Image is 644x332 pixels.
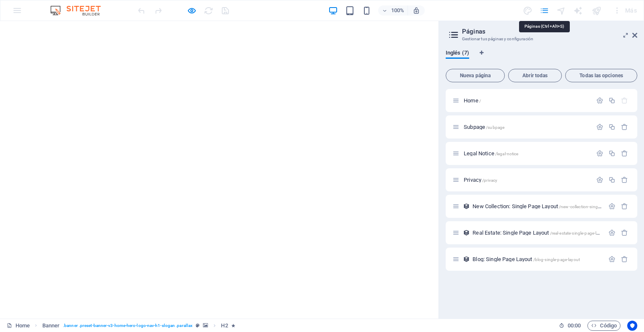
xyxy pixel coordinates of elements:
span: /real-estate-single-page-layout [550,231,607,235]
button: 100% [378,5,408,16]
span: Haz clic para abrir la página [464,124,504,130]
div: Home/ [461,98,592,103]
span: / [479,99,481,103]
nav: breadcrumb [42,321,235,331]
div: Duplicar [608,123,615,131]
div: New Collection: Single Page Layout/new-collection-single-page-layout [470,204,604,209]
div: Pestañas de idiomas [446,50,637,65]
i: El elemento contiene una animación [231,323,235,328]
span: Haz clic para seleccionar y doble clic para editar [42,321,60,331]
span: . banner .preset-banner-v3-home-hero-logo-nav-h1-slogan .parallax [63,321,192,331]
span: 00 00 [568,321,581,331]
div: La página principal no puede eliminarse [621,97,628,104]
span: /legal-notice [495,152,519,156]
div: Configuración [596,150,603,157]
button: Código [587,321,621,331]
h6: Tiempo de la sesión [559,321,581,331]
div: Blog: Single Page Layout/blog-single-page-layout [470,256,604,262]
div: Eliminar [621,176,628,183]
div: Configuración [596,123,603,131]
span: Inglés (7) [446,48,469,60]
div: Legal Notice/legal-notice [461,151,592,156]
div: Eliminar [621,256,628,263]
div: Configuración [596,97,603,104]
span: Código [591,321,617,331]
div: Real Estate: Single Page Layout/real-estate-single-page-layout [470,230,604,235]
span: Haz clic para abrir la página [464,177,497,183]
img: Editor Logo [48,5,111,16]
a: Haz clic para cancelar la selección y doble clic para abrir páginas [7,321,30,331]
span: /new-collection-single-page-layout [559,204,625,209]
button: Todas las opciones [565,69,637,82]
div: Este diseño se usa como una plantilla para todos los elementos (como por ejemplo un post de un bl... [463,256,470,263]
button: Nueva página [446,69,505,82]
div: Duplicar [608,176,615,183]
h3: Gestionar tus páginas y configuración [462,35,621,43]
div: Este diseño se usa como una plantilla para todos los elementos (como por ejemplo un post de un bl... [463,203,470,210]
span: /blog-single-page-layout [533,257,580,262]
span: : [574,322,575,329]
div: Eliminar [621,123,628,131]
div: Configuración [608,256,615,263]
div: Privacy/privacy [461,177,592,183]
div: Este diseño se usa como una plantilla para todos los elementos (como por ejemplo un post de un bl... [463,229,470,236]
span: Haz clic para abrir la página [464,150,518,157]
div: Configuración [608,203,615,210]
span: Haz clic para abrir la página [473,256,580,262]
button: Usercentrics [627,321,637,331]
div: Configuración [596,176,603,183]
i: Este elemento es un preajuste personalizable [196,323,200,328]
span: /subpage [486,125,504,130]
span: Nueva página [449,73,501,78]
span: /privacy [482,178,497,183]
button: pages [539,5,549,16]
span: Todas las opciones [569,73,634,78]
h2: Páginas [462,28,637,35]
button: Abrir todas [508,69,562,82]
div: Subpage/subpage [461,124,592,130]
i: Al redimensionar, ajustar el nivel de zoom automáticamente para ajustarse al dispositivo elegido. [413,7,420,14]
div: Eliminar [621,229,628,236]
span: Haz clic para abrir la página [473,203,624,209]
div: Configuración [608,229,615,236]
span: Abrir todas [512,73,558,78]
span: Haz clic para abrir la página [464,97,481,104]
div: Duplicar [608,150,615,157]
div: Duplicar [608,97,615,104]
h6: 100% [391,5,404,16]
div: Eliminar [621,150,628,157]
span: Haz clic para abrir la página [473,230,607,236]
i: Este elemento contiene un fondo [203,323,208,328]
div: Eliminar [621,203,628,210]
span: Haz clic para seleccionar y doble clic para editar [221,321,228,331]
